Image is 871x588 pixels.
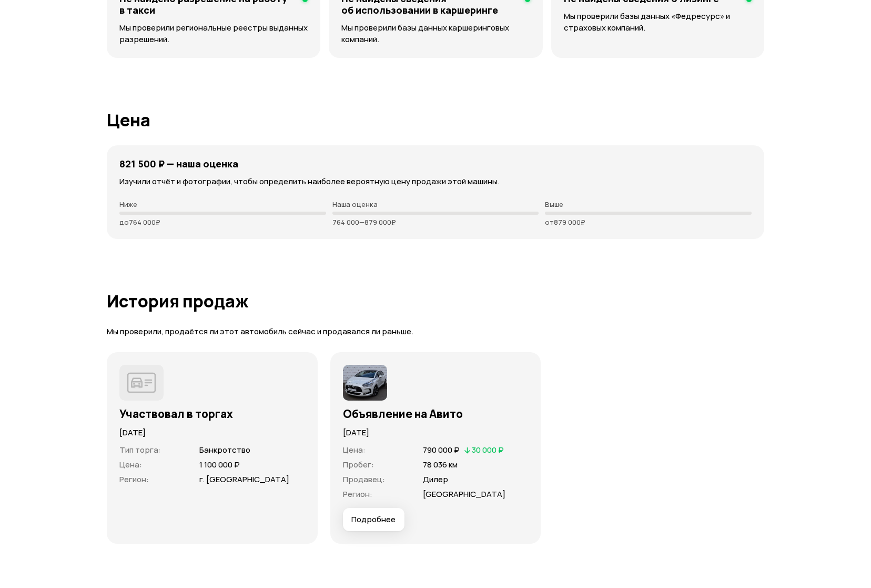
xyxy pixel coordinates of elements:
[199,474,289,485] span: г. [GEOGRAPHIC_DATA]
[119,200,326,208] p: Ниже
[545,218,752,226] p: от 879 000 ₽
[343,407,529,421] h3: Объявление на Авито
[119,218,326,226] p: до 764 000 ₽
[343,508,404,531] button: Подробнее
[119,444,161,455] span: Тип торга :
[332,218,539,226] p: 764 000 — 879 000 ₽
[351,514,396,525] span: Подробнее
[107,326,764,337] p: Мы проверили, продаётся ли этот автомобиль сейчас и продавался ли раньше.
[332,200,539,208] p: Наша оценка
[343,474,385,485] span: Продавец :
[107,111,764,129] h1: Цена
[199,459,240,470] span: 1 100 000 ₽
[199,444,250,455] span: Банкротство
[341,22,530,45] p: Мы проверили базы данных каршеринговых компаний.
[564,11,752,34] p: Мы проверили базы данных «Федресурс» и страховых компаний.
[119,474,149,485] span: Регион :
[343,459,374,470] span: Пробег :
[343,489,372,500] span: Регион :
[545,200,752,208] p: Выше
[119,158,238,170] h4: 821 500 ₽ — наша оценка
[119,427,305,438] p: [DATE]
[423,459,458,470] span: 78 036 км
[423,444,460,455] span: 790 000 ₽
[107,292,764,311] h1: История продаж
[119,407,305,421] h3: Участвовал в торгах
[472,444,504,455] span: 30 000 ₽
[119,459,142,470] span: Цена :
[119,22,308,45] p: Мы проверили региональные реестры выданных разрешений.
[343,427,529,438] p: [DATE]
[343,444,366,455] span: Цена :
[119,176,752,187] p: Изучили отчёт и фотографии, чтобы определить наиболее вероятную цену продажи этой машины.
[423,474,448,485] span: Дилер
[423,489,505,500] span: [GEOGRAPHIC_DATA]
